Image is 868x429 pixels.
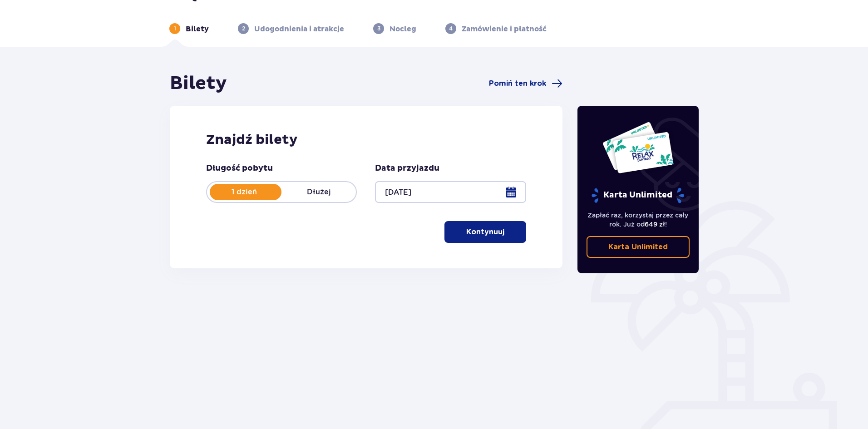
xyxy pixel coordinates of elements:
p: 1 [174,25,176,33]
h1: Bilety [170,72,227,95]
span: 649 zł [645,221,665,228]
button: Kontynuuj [444,221,526,243]
p: Bilety [186,24,209,34]
p: Zapłać raz, korzystaj przez cały rok. Już od ! [587,211,690,229]
p: 2 [242,25,245,33]
div: 4Zamówienie i płatność [445,23,547,34]
p: Dłużej [281,187,356,197]
p: Długość pobytu [206,163,273,174]
span: Pomiń ten krok [489,79,546,89]
p: Kontynuuj [466,227,504,237]
p: 3 [377,25,380,33]
p: Data przyjazdu [375,163,439,174]
h2: Znajdź bilety [206,131,526,148]
p: 4 [449,25,453,33]
p: Karta Unlimited [608,242,668,252]
p: 1 dzień [207,187,281,197]
a: Karta Unlimited [587,236,690,258]
p: Zamówienie i płatność [462,24,547,34]
p: Karta Unlimited [591,187,685,203]
p: Udogodnienia i atrakcje [254,24,344,34]
img: Dwie karty całoroczne do Suntago z napisem 'UNLIMITED RELAX', na białym tle z tropikalnymi liśćmi... [602,121,674,174]
a: Pomiń ten krok [489,78,562,89]
div: 2Udogodnienia i atrakcje [238,23,344,34]
p: Nocleg [390,24,416,34]
div: 3Nocleg [373,23,416,34]
div: 1Bilety [169,23,209,34]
